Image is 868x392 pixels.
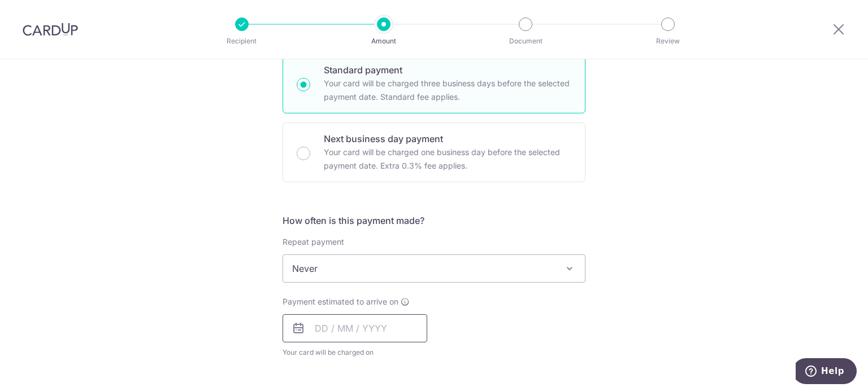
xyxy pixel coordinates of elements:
span: Your card will be charged on [283,347,427,358]
p: Standard payment [324,63,571,77]
p: Recipient [200,36,284,47]
label: Repeat payment [283,236,344,248]
span: Never [283,254,585,283]
p: Next business day payment [324,132,571,146]
p: Your card will be charged one business day before the selected payment date. Extra 0.3% fee applies. [324,146,571,173]
input: DD / MM / YYYY [283,314,427,342]
span: Payment estimated to arrive on [283,296,398,307]
iframe: Opens a widget where you can find more information [796,358,857,386]
p: Amount [342,36,426,47]
p: Document [484,36,567,47]
h5: How often is this payment made? [283,214,585,227]
p: Your card will be charged three business days before the selected payment date. Standard fee appl... [324,77,571,104]
img: CardUp [23,23,78,36]
p: Review [626,36,710,47]
span: Never [283,255,585,282]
